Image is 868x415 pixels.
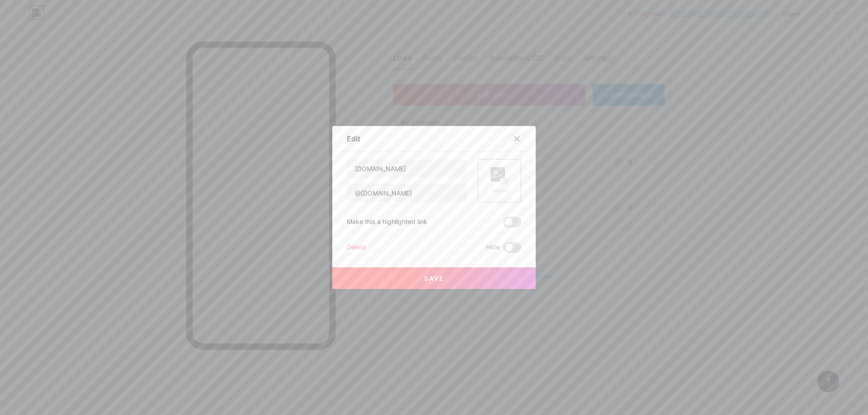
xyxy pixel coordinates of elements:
span: Save [424,275,444,282]
button: Save [332,267,536,289]
div: Delete [347,242,366,253]
div: Make this a highlighted link [347,217,427,228]
div: Edit [347,133,360,144]
div: Picture [491,187,509,194]
input: Title [347,159,467,177]
input: URL [347,184,467,202]
span: Hide [486,242,500,253]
